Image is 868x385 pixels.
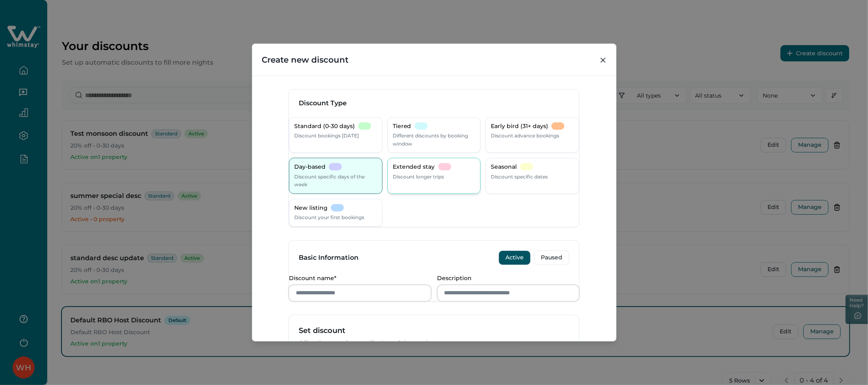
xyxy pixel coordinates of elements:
[534,250,569,265] button: Paused
[294,163,326,171] p: Day-based
[491,173,548,181] p: Discount specific dates
[294,173,377,189] p: Discount specific days of the week
[437,275,575,282] p: Description
[294,204,328,212] p: New listing
[299,325,569,336] p: Set discount
[299,254,359,262] h3: Basic Information
[498,250,531,265] button: Active
[299,99,569,107] h3: Discount Type
[294,122,355,131] p: Standard (0-30 days)
[252,44,616,76] header: Create new discount
[491,163,517,171] p: Seasonal
[289,275,426,282] p: Discount name*
[294,213,364,222] p: Discount your first bookings
[491,122,548,131] p: Early bird (31+ days)
[393,163,435,171] p: Extended stay
[393,132,476,148] p: Different discounts by booking window
[597,54,610,67] button: Close
[299,339,569,347] p: Offer discounts for specific days of the week
[294,132,359,140] p: Discount bookings [DATE]
[393,122,411,131] p: Tiered
[491,132,559,140] p: Discount advance bookings
[393,173,444,181] p: Discount longer trips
